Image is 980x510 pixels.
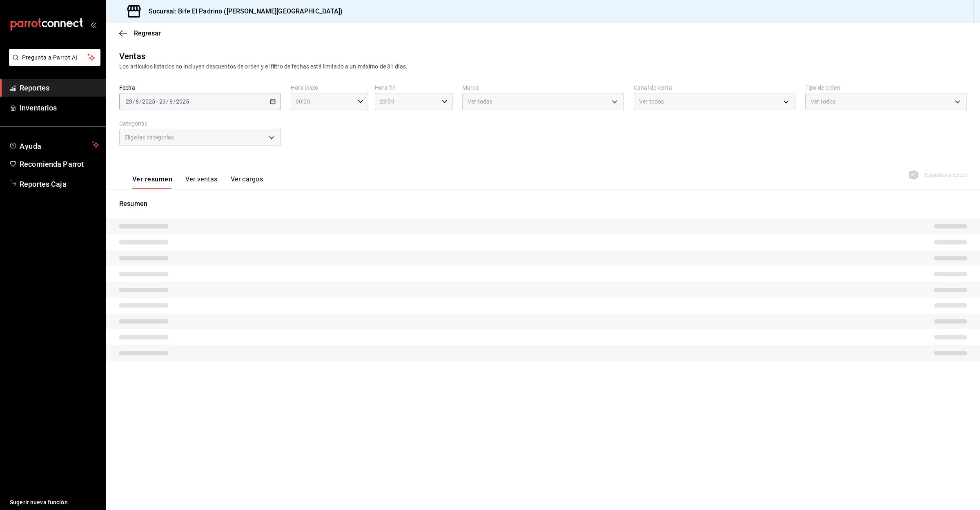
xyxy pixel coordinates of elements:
[22,53,88,62] span: Pregunta a Parrot AI
[156,98,158,105] span: -
[20,140,89,150] span: Ayuda
[142,98,156,105] input: ----
[135,98,139,105] input: --
[134,29,161,37] span: Regresar
[132,175,263,189] div: navigation tabs
[90,21,96,28] button: open_drawer_menu
[805,85,967,91] label: Tipo de orden
[20,159,99,170] span: Recomienda Parrot
[119,29,161,37] button: Regresar
[20,179,99,190] span: Reportes Caja
[639,97,664,106] span: Ver todos
[119,199,967,209] p: Resumen
[9,49,100,66] button: Pregunta a Parrot AI
[125,98,133,105] input: --
[468,97,492,106] span: Ver todas
[291,85,368,91] label: Hora inicio
[462,85,624,91] label: Marca
[119,121,281,126] label: Categorías
[173,98,176,105] span: /
[20,82,99,93] span: Reportes
[125,133,174,141] span: Elige las categorías
[176,98,189,105] input: ----
[142,7,343,16] h3: Sucursal: Bife El Padrino ([PERSON_NAME][GEOGRAPHIC_DATA])
[119,50,145,62] div: Ventas
[133,98,135,105] span: /
[634,85,795,91] label: Canal de venta
[166,98,169,105] span: /
[169,98,173,105] input: --
[139,98,142,105] span: /
[811,97,835,106] span: Ver todos
[185,175,218,189] button: Ver ventas
[6,59,100,68] a: Pregunta a Parrot AI
[231,175,263,189] button: Ver cargos
[20,102,99,113] span: Inventarios
[10,498,99,507] span: Sugerir nueva función
[132,175,172,189] button: Ver resumen
[159,98,166,105] input: --
[119,62,967,71] div: Los artículos listados no incluyen descuentos de orden y el filtro de fechas está limitado a un m...
[375,85,452,91] label: Hora fin
[119,85,281,91] label: Fecha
